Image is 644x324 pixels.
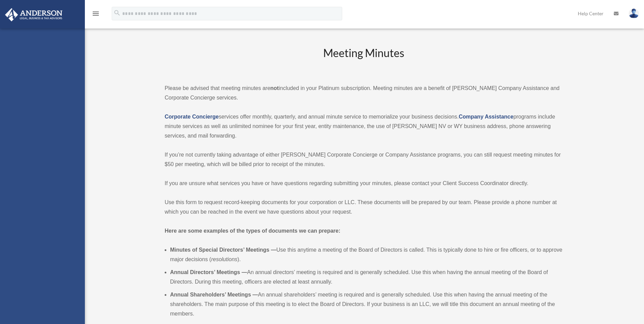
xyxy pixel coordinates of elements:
[459,114,513,120] a: Company Assistance
[165,84,563,103] p: Please be advised that meeting minutes are included in your Platinum subscription. Meeting minute...
[170,269,247,275] b: Annual Directors’ Meetings —
[92,10,100,18] i: menu
[165,46,563,74] h2: Meeting Minutes
[165,228,341,234] strong: Here are some examples of the types of documents we can prepare:
[170,245,563,264] li: Use this anytime a meeting of the Board of Directors is called. This is typically done to hire or...
[3,8,65,21] img: Anderson Advisors Platinum Portal
[113,9,121,17] i: search
[165,150,563,169] p: If you’re not currently taking advantage of either [PERSON_NAME] Corporate Concierge or Company A...
[165,114,219,120] a: Corporate Concierge
[170,290,563,319] li: An annual shareholders’ meeting is required and is generally scheduled. Use this when having the ...
[92,12,100,18] a: menu
[629,8,639,18] img: User Pic
[170,292,258,298] b: Annual Shareholders’ Meetings —
[165,112,563,141] p: services offer monthly, quarterly, and annual minute service to memorialize your business decisio...
[170,247,276,253] b: Minutes of Special Directors’ Meetings —
[211,256,237,262] em: resolutions
[165,179,563,188] p: If you are unsure what services you have or have questions regarding submitting your minutes, ple...
[165,198,563,217] p: Use this form to request record-keeping documents for your corporation or LLC. These documents wi...
[170,268,563,287] li: An annual directors’ meeting is required and is generally scheduled. Use this when having the ann...
[270,85,279,91] strong: not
